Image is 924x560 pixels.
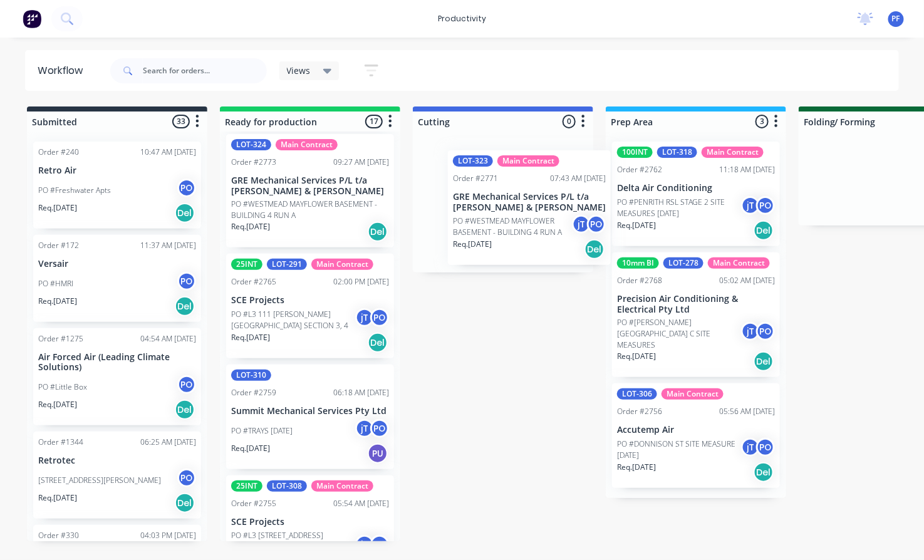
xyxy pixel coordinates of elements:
[892,13,900,24] span: PF
[23,9,41,28] img: Factory
[143,58,267,83] input: Search for orders...
[432,9,492,28] div: productivity
[38,63,89,78] div: Workflow
[287,64,311,77] span: Views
